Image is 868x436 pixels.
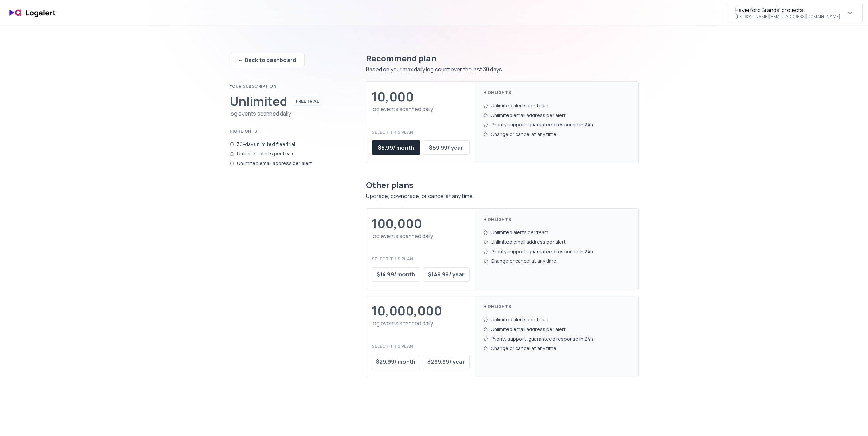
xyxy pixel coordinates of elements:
[483,344,630,353] div: Change or cancel at any time
[423,267,470,282] button: $149.99/ year
[230,129,339,134] div: Highlights
[372,217,422,230] div: 100,000
[423,140,470,155] button: $69.99/ year
[483,304,630,310] div: Highlights
[293,97,322,106] div: FREE TRIAL
[230,109,339,118] div: log events scanned daily
[372,267,420,282] button: $14.99/ month
[427,358,465,366] div: $ 299.99 / year
[372,140,420,155] button: $6.99/ month
[376,358,415,366] div: $ 29.99 / month
[372,232,470,240] div: log events scanned daily
[372,130,470,135] div: Select this plan
[483,130,630,139] div: Change or cancel at any time
[230,53,305,67] button: ← Back to dashboard
[366,53,639,64] div: Recommend plan
[429,144,463,152] div: $ 69.99 / year
[372,90,414,104] div: 10,000
[483,217,630,222] div: Highlights
[230,139,339,149] div: 30-day unlimited free trial
[483,120,630,130] div: Priority support: guaranteed response in 24h
[230,159,339,168] div: Unlimited email address per alert
[230,94,288,108] div: Unlimited
[372,344,470,349] div: Select this plan
[377,270,415,279] div: $ 14.99 / month
[372,355,420,369] button: $29.99/ month
[735,6,803,14] div: Haverford Brands' projects
[372,256,470,262] div: Select this plan
[483,256,630,266] div: Change or cancel at any time
[372,105,470,113] div: log events scanned daily
[230,149,339,159] div: Unlimited alerts per team
[483,228,630,237] div: Unlimited alerts per team
[238,56,296,64] div: ← Back to dashboard
[366,180,639,191] div: Other plans
[483,101,630,110] div: Unlimited alerts per team
[735,14,840,19] div: [PERSON_NAME][EMAIL_ADDRESS][DOMAIN_NAME]
[483,90,630,95] div: Highlights
[483,315,630,325] div: Unlimited alerts per team
[428,270,465,279] div: $ 149.99 / year
[483,325,630,334] div: Unlimited email address per alert
[483,110,630,120] div: Unlimited email address per alert
[483,237,630,247] div: Unlimited email address per alert
[372,304,442,318] div: 10,000,000
[727,3,863,22] button: Haverford Brands' projects[PERSON_NAME][EMAIL_ADDRESS][DOMAIN_NAME]
[366,65,639,73] div: Based on your max daily log count over the last 30 days
[378,144,414,152] div: $ 6.99 / month
[423,355,469,369] button: $299.99/ year
[230,84,339,89] div: Your subscription
[483,334,630,344] div: Priority support: guaranteed response in 24h
[5,5,60,21] img: logo
[366,192,639,200] div: Upgrade, downgrade, or cancel at any time.
[483,247,630,256] div: Priority support: guaranteed response in 24h
[372,319,470,327] div: log events scanned daily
